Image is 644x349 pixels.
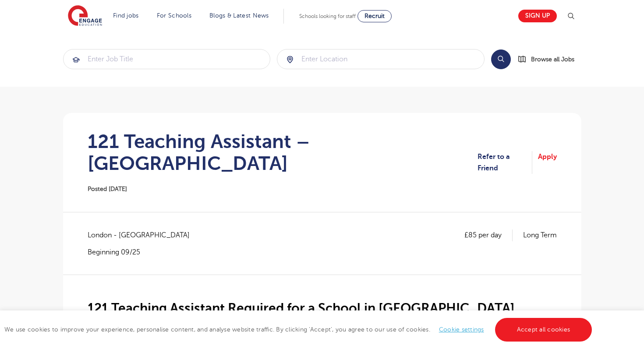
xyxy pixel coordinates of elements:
a: For Schools [157,12,191,19]
a: Browse all Jobs [518,54,581,64]
img: Engage Education [68,5,102,27]
span: London - [GEOGRAPHIC_DATA] [88,229,198,241]
p: £85 per day [464,229,513,241]
h2: 121 Teaching Assistant Required for a School in [GEOGRAPHIC_DATA] [88,301,557,316]
button: Search [491,49,511,69]
span: We use cookies to improve your experience, personalise content, and analyse website traffic. By c... [4,326,594,333]
a: Apply [538,151,557,174]
a: Accept all cookies [495,318,592,342]
div: Submit [277,49,485,69]
p: Long Term [523,229,557,241]
span: Posted [DATE] [88,186,127,192]
a: Recruit [357,10,392,22]
h1: 121 Teaching Assistant – [GEOGRAPHIC_DATA] [88,130,478,174]
span: Browse all Jobs [531,54,574,64]
a: Blogs & Latest News [209,12,269,19]
input: Submit [277,49,484,69]
a: Refer to a Friend [478,151,532,174]
p: Beginning 09/25 [88,247,198,257]
span: Recruit [364,13,385,19]
input: Submit [64,49,270,69]
a: Sign up [518,10,557,22]
a: Find jobs [113,12,139,19]
a: Cookie settings [439,326,484,333]
span: Schools looking for staff [299,13,356,19]
div: Submit [63,49,271,69]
